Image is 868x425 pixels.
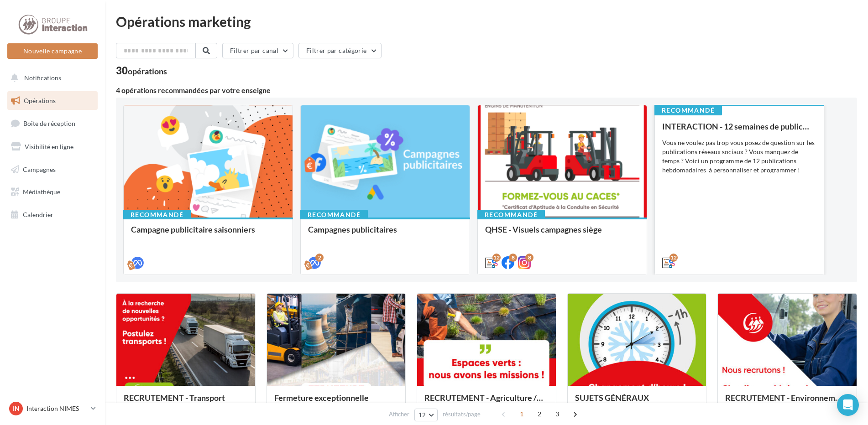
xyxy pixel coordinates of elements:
[424,393,549,411] div: RECRUTEMENT - Agriculture / Espaces verts
[308,225,462,243] div: Campagnes publicitaires
[492,254,501,262] div: 12
[23,165,56,173] span: Campagnes
[389,410,409,419] span: Afficher
[575,393,699,411] div: SUJETS GÉNÉRAUX
[5,137,99,156] a: Visibilité en ligne
[514,407,529,421] span: 1
[418,411,426,419] span: 12
[443,410,481,419] span: résultats/page
[298,43,382,58] button: Filtrer par catégorie
[669,254,678,262] div: 12
[5,114,99,133] a: Boîte de réception
[116,87,857,94] div: 4 opérations recommandées par votre enseigne
[532,407,547,421] span: 2
[477,210,545,220] div: Recommandé
[7,400,98,417] a: IN Interaction NIMES
[116,15,857,28] div: Opérations marketing
[123,210,191,220] div: Recommandé
[414,409,438,421] button: 12
[222,43,293,58] button: Filtrer par canal
[13,404,20,413] span: IN
[7,43,98,59] button: Nouvelle campagne
[5,91,99,110] a: Opérations
[5,205,99,224] a: Calendrier
[25,143,73,150] span: Visibilité en ligne
[274,393,398,411] div: Fermeture exceptionnelle
[485,225,639,243] div: QHSE - Visuels campagnes siège
[315,254,324,262] div: 2
[26,404,87,413] p: Interaction NIMES
[5,160,99,179] a: Campagnes
[131,225,285,243] div: Campagne publicitaire saisonniers
[23,211,53,218] span: Calendrier
[525,254,533,262] div: 8
[654,105,722,115] div: Recommandé
[509,254,517,262] div: 8
[837,394,859,416] div: Open Intercom Messenger
[23,119,75,127] span: Boîte de réception
[5,182,99,202] a: Médiathèque
[550,407,565,421] span: 3
[128,67,167,75] div: opérations
[24,97,56,104] span: Opérations
[662,138,816,175] div: Vous ne voulez pas trop vous posez de question sur les publications réseaux sociaux ? Vous manque...
[725,393,849,411] div: RECRUTEMENT - Environnement
[124,393,248,411] div: RECRUTEMENT - Transport
[116,66,167,76] div: 30
[5,68,96,88] button: Notifications
[662,122,816,131] div: INTERACTION - 12 semaines de publication
[24,74,61,82] span: Notifications
[23,188,60,196] span: Médiathèque
[300,210,368,220] div: Recommandé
